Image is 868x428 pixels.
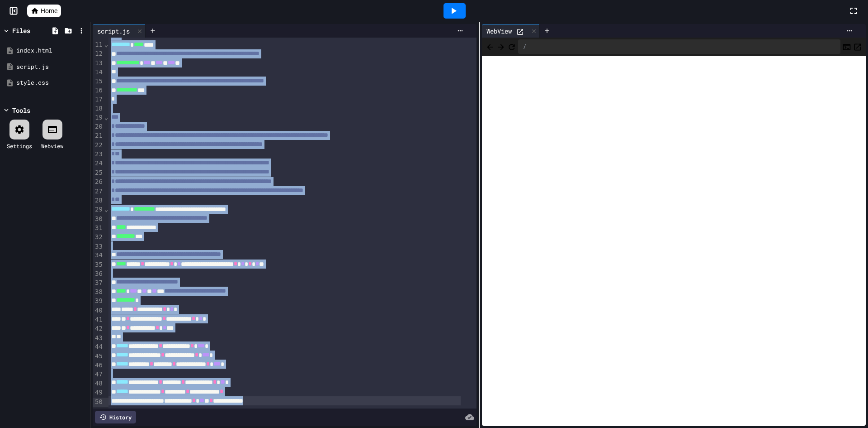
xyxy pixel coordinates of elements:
div: 39 [93,297,104,306]
div: 43 [93,334,104,343]
div: 31 [93,224,104,233]
div: 42 [93,324,104,333]
span: Forward [496,41,505,52]
div: 37 [93,279,104,288]
div: 11 [93,40,104,49]
div: 30 [93,215,104,224]
div: 13 [93,59,104,68]
div: 25 [93,168,104,178]
div: script.js [93,24,146,38]
div: index.html [16,46,87,55]
div: 29 [93,205,104,214]
div: 35 [93,260,104,269]
span: Fold line [104,206,108,213]
div: 17 [93,95,104,104]
div: 23 [93,150,104,159]
a: Home [27,5,61,17]
div: Settings [7,142,32,150]
div: script.js [93,26,134,36]
div: / [518,39,840,54]
button: Open in new tab [853,41,862,52]
div: 19 [93,113,104,122]
div: 46 [93,361,104,370]
div: 18 [93,104,104,113]
div: 47 [93,370,104,379]
div: 33 [93,242,104,251]
div: History [95,411,136,423]
div: 26 [93,178,104,187]
div: 50 [93,398,104,407]
div: 38 [93,288,104,297]
div: 12 [93,49,104,58]
iframe: Web Preview [482,56,866,426]
div: 41 [93,315,104,324]
div: 28 [93,196,104,205]
div: 20 [93,122,104,131]
div: 21 [93,131,104,140]
div: 14 [93,68,104,77]
div: Webview [41,142,63,150]
div: 44 [93,342,104,351]
div: 34 [93,251,104,260]
div: 45 [93,352,104,361]
div: 49 [93,388,104,397]
div: 36 [93,269,104,279]
span: Back [486,41,495,52]
div: 22 [93,141,104,150]
span: Fold line [104,114,108,121]
div: 15 [93,77,104,86]
button: Refresh [507,41,516,52]
div: 24 [93,159,104,168]
div: WebView [482,26,516,36]
span: Home [41,6,57,15]
div: 27 [93,187,104,196]
div: 48 [93,379,104,388]
div: WebView [482,24,540,38]
div: 40 [93,306,104,315]
div: Tools [12,106,30,115]
div: 32 [93,233,104,242]
div: script.js [16,63,87,72]
div: 16 [93,86,104,95]
div: style.css [16,78,87,87]
span: Fold line [104,41,108,48]
button: Console [842,41,851,52]
div: Files [12,26,30,35]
